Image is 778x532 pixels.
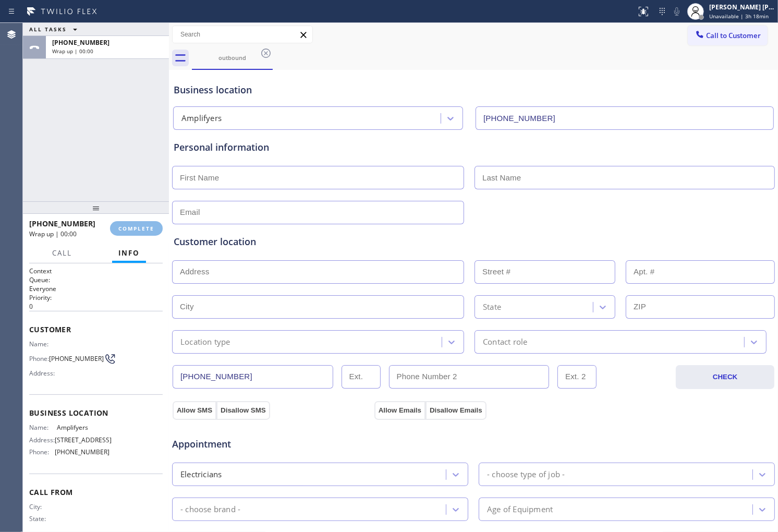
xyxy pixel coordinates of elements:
[29,369,57,377] span: Address:
[483,336,527,348] div: Contact role
[342,365,381,389] input: Ext.
[180,503,240,515] div: - choose brand -
[52,47,93,55] span: Wrap up | 00:00
[181,113,222,125] div: Amplifyers
[29,284,163,293] p: Everyone
[180,336,230,348] div: Location type
[173,365,333,389] input: Phone Number
[46,243,78,263] button: Call
[29,355,49,362] span: Phone:
[709,13,769,20] span: Unavailable | 3h 18min
[709,3,775,11] div: [PERSON_NAME] [PERSON_NAME]
[29,324,163,334] span: Customer
[55,436,112,444] span: [STREET_ADDRESS]
[193,54,272,62] div: outbound
[29,424,57,431] span: Name:
[174,83,773,97] div: Business location
[57,424,109,431] span: Amplifyers
[389,365,550,389] input: Phone Number 2
[475,260,615,284] input: Street #
[29,302,163,311] p: 0
[29,436,55,444] span: Address:
[174,235,773,249] div: Customer location
[52,248,72,258] span: Call
[676,365,774,389] button: CHECK
[180,468,222,480] div: Electricians
[670,4,684,19] button: Mute
[688,26,768,45] button: Call to Customer
[475,166,775,189] input: Last Name
[29,515,57,523] span: State:
[29,448,55,456] span: Phone:
[172,201,464,224] input: Email
[483,301,501,313] div: State
[172,260,464,284] input: Address
[216,401,270,420] button: Disallow SMS
[29,219,95,228] span: [PHONE_NUMBER]
[374,401,426,420] button: Allow Emails
[29,293,163,302] h2: Priority:
[476,106,774,130] input: Phone Number
[29,340,57,348] span: Name:
[29,503,57,511] span: City:
[52,38,110,47] span: [PHONE_NUMBER]
[172,166,464,189] input: First Name
[23,23,88,35] button: ALL TASKS
[29,408,163,418] span: Business location
[626,260,775,284] input: Apt. #
[29,229,77,238] span: Wrap up | 00:00
[706,31,761,40] span: Call to Customer
[626,295,775,319] input: ZIP
[29,267,163,275] h1: Context
[174,140,773,154] div: Personal information
[557,365,597,389] input: Ext. 2
[29,26,67,33] span: ALL TASKS
[49,355,104,362] span: [PHONE_NUMBER]
[29,275,163,284] h2: Queue:
[29,487,163,497] span: Call From
[426,401,487,420] button: Disallow Emails
[172,437,372,451] span: Appointment
[118,248,140,258] span: Info
[112,243,146,263] button: Info
[173,26,312,43] input: Search
[110,221,163,236] button: COMPLETE
[172,295,464,319] input: City
[487,468,565,480] div: - choose type of job -
[118,225,154,232] span: COMPLETE
[173,401,216,420] button: Allow SMS
[55,448,110,456] span: [PHONE_NUMBER]
[487,503,553,515] div: Age of Equipment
